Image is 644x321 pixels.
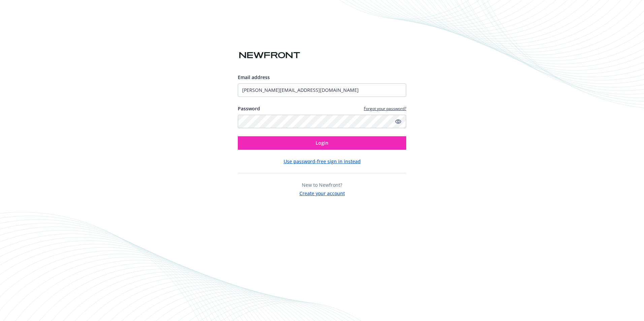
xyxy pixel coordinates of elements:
input: Enter your password [238,115,406,128]
span: New to Newfront? [302,182,342,188]
img: Newfront logo [238,49,301,61]
button: Create your account [299,188,345,197]
span: Email address [238,74,270,80]
input: Enter your email [238,83,406,97]
a: Forgot your password? [364,106,406,111]
a: Show password [394,117,402,126]
button: Login [238,136,406,150]
button: Use password-free sign in instead [284,158,361,165]
span: Login [316,140,328,146]
label: Password [238,105,260,112]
